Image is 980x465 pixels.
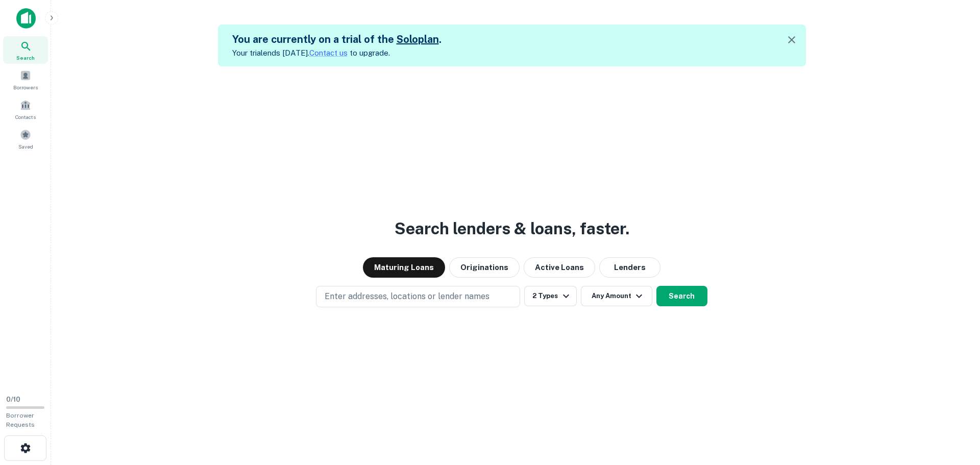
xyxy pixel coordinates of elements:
button: Any Amount [581,286,652,306]
p: Enter addresses, locations or lender names [325,290,489,303]
button: Active Loans [524,257,595,278]
a: Contact us [309,48,348,57]
button: 2 Types [524,286,576,306]
a: Soloplan [397,33,439,45]
span: Search [16,54,35,62]
button: Maturing Loans [363,257,445,278]
h5: You are currently on a trial of the . [232,32,442,47]
iframe: Chat Widget [929,383,980,432]
span: 0 / 10 [6,396,20,403]
span: Saved [18,142,33,151]
span: Contacts [15,113,36,121]
p: Your trial ends [DATE]. to upgrade. [232,47,442,59]
span: Borrowers [13,83,38,91]
span: Borrower Requests [6,412,35,428]
h3: Search lenders & loans, faster. [395,216,629,241]
img: capitalize-icon.png [16,8,36,29]
button: Lenders [599,257,660,278]
button: Search [656,286,707,306]
button: Originations [449,257,520,278]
